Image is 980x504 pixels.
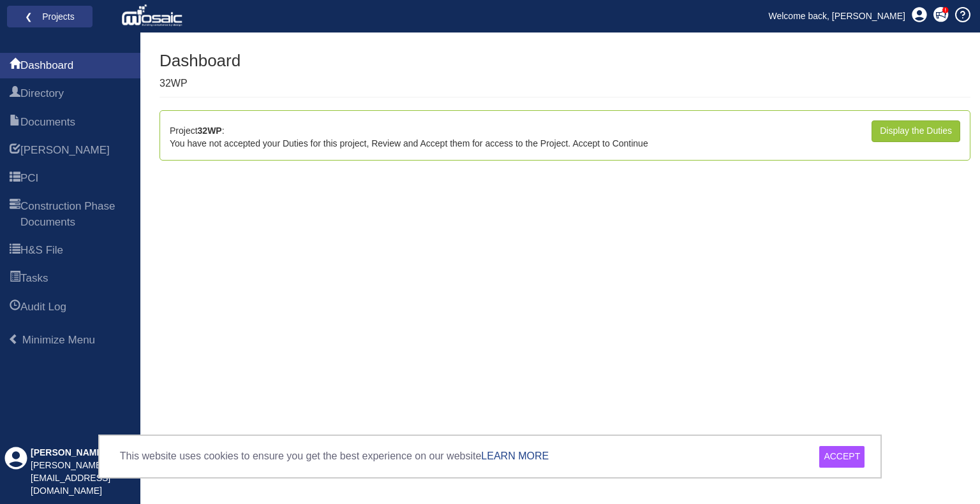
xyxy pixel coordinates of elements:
span: H&S File [20,243,63,258]
span: Directory [20,86,64,101]
div: [PERSON_NAME][EMAIL_ADDRESS][DOMAIN_NAME] [31,459,126,498]
div: [PERSON_NAME] [31,447,126,459]
a: Display the Duties [872,120,960,142]
span: Tasks [10,271,20,287]
div: Project : You have not accepted your Duties for this project, Review and Accept them for access t... [170,120,648,150]
span: Tasks [20,271,48,286]
a: Welcome back, [PERSON_NAME] [759,6,915,25]
h1: Dashboard [160,52,241,70]
div: ACCEPT [819,446,865,468]
div: Profile [4,447,27,498]
span: Construction Phase Documents [10,199,20,231]
span: HARI [10,143,20,159]
span: Dashboard [20,58,73,73]
span: PCI [10,171,20,187]
span: PCI [20,171,38,186]
span: Audit Log [10,300,20,315]
span: Dashboard [10,59,20,74]
a: ❮ Projects [15,8,84,25]
span: Construction Phase Documents [20,199,131,230]
span: Minimize Menu [8,334,19,345]
span: Directory [10,87,20,102]
span: H&S File [10,243,20,259]
span: HARI [20,143,110,158]
span: Documents [20,115,75,130]
iframe: Chat [926,447,970,494]
img: logo_white.png [121,3,186,29]
span: Minimize Menu [22,334,95,346]
a: LEARN MORE [481,450,549,461]
b: 32WP [198,126,222,136]
p: 32WP [160,76,241,91]
p: This website uses cookies to ensure you get the best experience on our website [120,449,549,464]
span: Audit Log [20,299,66,315]
span: Documents [10,115,20,131]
